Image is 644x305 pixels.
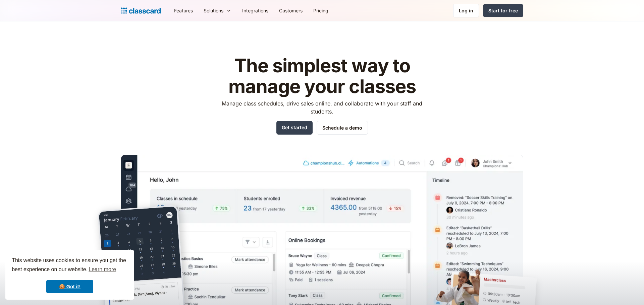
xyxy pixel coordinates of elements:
div: cookieconsent [5,250,134,300]
h1: The simplest way to manage your classes [216,56,429,97]
div: Solutions [204,7,223,14]
a: Integrations [237,3,274,18]
div: Solutions [198,3,237,18]
a: Customers [274,3,308,18]
a: Features [169,3,198,18]
a: dismiss cookie message [46,280,93,293]
a: home [121,6,161,15]
a: Get started [276,121,313,135]
p: Manage class schedules, drive sales online, and collaborate with your staff and students. [216,99,429,116]
a: Pricing [308,3,334,18]
span: This website uses cookies to ensure you get the best experience on our website. [12,256,128,275]
a: Start for free [483,4,523,17]
div: Start for free [488,7,518,14]
a: Log in [453,4,479,17]
div: Log in [459,7,473,14]
a: learn more about cookies [88,264,117,275]
a: Schedule a demo [317,121,368,135]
